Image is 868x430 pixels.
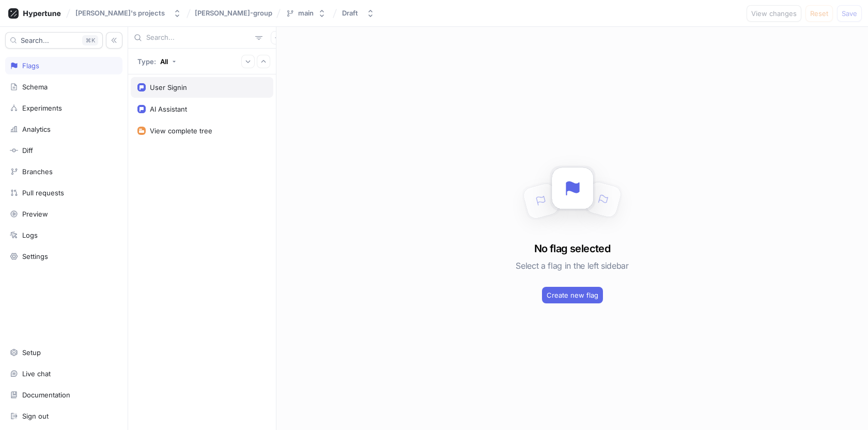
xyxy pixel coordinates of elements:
h3: No flag selected [534,241,610,256]
button: [PERSON_NAME]'s projects [71,5,185,22]
p: Type: [137,57,156,66]
button: Reset [805,5,833,22]
button: View changes [747,5,801,22]
span: View changes [751,10,797,17]
div: Sign out [22,412,49,420]
div: Logs [22,231,38,239]
div: Preview [22,210,48,218]
button: Collapse all [257,55,270,68]
div: Pull requests [22,189,64,197]
div: [PERSON_NAME]'s projects [75,9,165,18]
div: Diff [22,146,33,155]
div: Live chat [22,370,51,378]
span: Create new flag [547,292,598,298]
button: main [282,5,330,22]
button: Draft [338,5,379,22]
button: Search...K [5,32,103,49]
div: Draft [342,9,358,18]
div: Branches [22,167,53,176]
span: Reset [810,10,828,17]
div: Setup [22,348,41,357]
button: Type: All [134,52,180,70]
h5: Select a flag in the left sidebar [516,256,628,275]
button: Expand all [241,55,255,68]
a: Documentation [5,386,122,404]
div: K [82,35,98,45]
div: Settings [22,252,48,260]
div: AI Assistant [150,105,187,113]
input: Search... [146,33,251,43]
div: Experiments [22,104,62,112]
div: User Signin [150,83,187,91]
button: Save [837,5,862,22]
div: Analytics [22,125,51,133]
div: main [298,9,314,18]
div: All [160,57,168,66]
div: Schema [22,83,48,91]
span: [PERSON_NAME]-group [195,9,272,17]
div: Documentation [22,391,70,399]
span: Save [842,10,857,17]
button: Create new flag [542,287,603,303]
div: View complete tree [150,127,212,135]
div: Flags [22,62,39,70]
span: Search... [21,37,49,43]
